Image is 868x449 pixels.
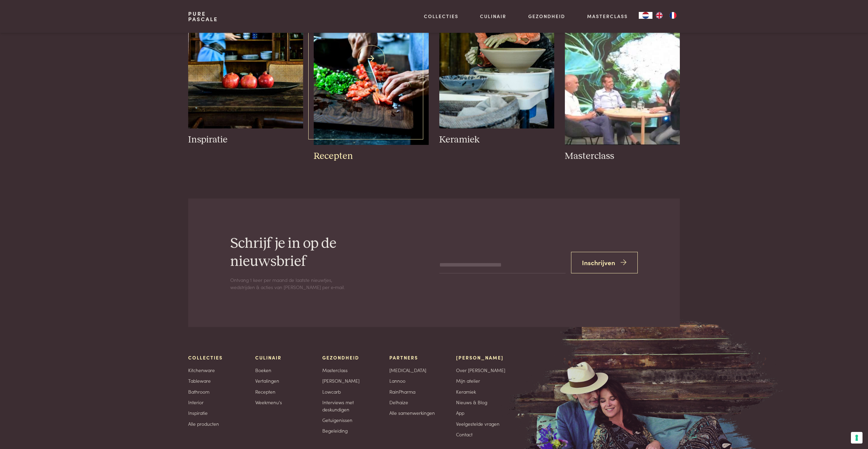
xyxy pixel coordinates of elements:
a: Culinair [480,13,506,20]
a: Lowcarb [322,388,341,395]
a: Alle producten [188,420,219,427]
p: Ontvang 1 keer per maand de laatste nieuwtjes, wedstrijden & acties van [PERSON_NAME] per e‑mail. [230,276,347,290]
h3: Keramiek [439,134,554,146]
a: Bathroom [188,388,209,395]
a: PurePascale [188,11,218,22]
a: App [456,409,464,417]
a: Tableware [188,377,211,384]
a: RainPharma [389,388,415,395]
a: Interviews met deskundigen [322,399,378,413]
button: Inschrijven [571,252,638,273]
h3: Recepten [314,150,428,162]
a: Vertalingen [255,377,279,384]
a: Interior [188,399,204,406]
div: Language [639,12,652,19]
span: Partners [389,354,418,361]
a: NL [639,12,652,19]
ul: Language list [652,12,680,19]
a: Alle samenwerkingen [389,409,435,417]
a: Keramiek [456,388,476,395]
span: [PERSON_NAME] [456,354,504,361]
a: Veelgestelde vragen [456,420,500,427]
h3: Inspiratie [188,134,303,146]
a: FR [666,12,680,19]
a: Masterclass [587,13,628,20]
a: Collecties [424,13,458,20]
a: Nieuws & Blog [456,399,487,406]
a: Contact [456,431,472,438]
a: Lannoo [389,377,405,384]
aside: Language selected: Nederlands [639,12,680,19]
span: Gezondheid [322,354,359,361]
button: Uw voorkeuren voor toestemming voor trackingtechnologieën [851,432,863,444]
a: EN [652,12,666,19]
a: Recepten [255,388,275,395]
a: Masterclass [322,367,348,374]
a: Kitchenware [188,367,215,374]
a: Gezondheid [528,13,565,20]
a: Mijn atelier [456,377,480,384]
a: [MEDICAL_DATA] [389,367,426,374]
a: Begeleiding [322,427,348,434]
a: Over [PERSON_NAME] [456,367,505,374]
a: Delhaize [389,399,408,406]
span: Collecties [188,354,223,361]
h2: Schrijf je in op de nieuwsbrief [230,235,387,271]
span: Culinair [255,354,282,361]
a: Boeken [255,367,271,374]
a: Weekmenu's [255,399,282,406]
h3: Masterclass [565,150,679,162]
a: Inspiratie [188,409,208,417]
a: Getuigenissen [322,417,352,424]
a: [PERSON_NAME] [322,377,360,384]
